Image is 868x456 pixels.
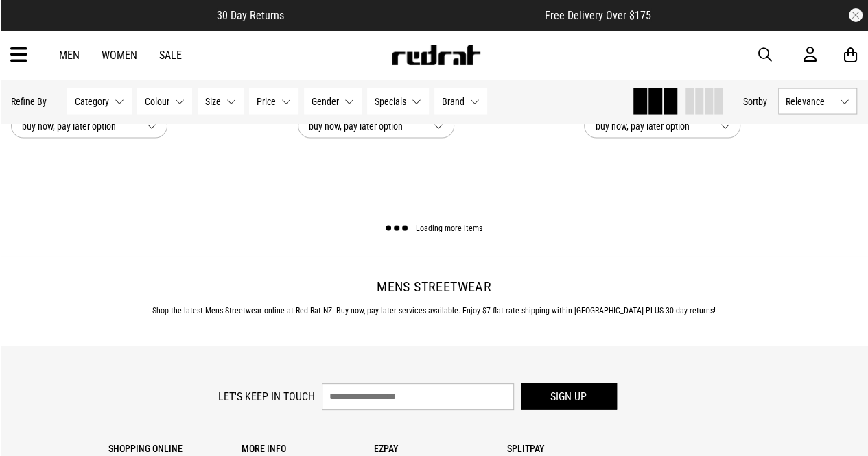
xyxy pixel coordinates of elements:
span: 30 Day Returns [217,9,284,22]
button: Specials [367,88,429,115]
span: Colour [145,96,169,107]
p: Splitpay [507,443,640,454]
button: Sortby [743,93,767,110]
button: Price [249,88,298,115]
p: More Info [241,443,374,454]
button: buy now, pay later option [584,114,740,139]
span: buy now, pay later option [595,118,709,134]
h2: Mens Streetwear [11,278,857,295]
button: Relevance [778,88,857,115]
span: buy now, pay later option [309,118,423,134]
p: Ezpay [374,443,507,454]
a: Women [102,49,137,62]
p: Shop the latest Mens Streetwear online at Red Rat NZ. Buy now, pay later services available. Enjo... [11,306,857,315]
iframe: Customer reviews powered by Trustpilot [312,8,517,22]
label: Let's keep in touch [218,390,315,403]
span: by [758,96,767,107]
button: Open LiveChat chat widget [11,5,52,47]
span: Price [257,96,276,107]
span: Loading more items [416,224,482,234]
span: buy now, pay later option [22,118,136,134]
p: Refine By [11,96,47,107]
img: Redrat logo [390,45,481,65]
button: buy now, pay later option [11,114,167,139]
button: Size [198,88,244,115]
a: Men [59,49,80,62]
span: Relevance [786,96,834,107]
span: Gender [312,96,339,107]
span: Brand [442,96,465,107]
button: Category [67,88,132,115]
span: Specials [375,96,406,107]
span: Free Delivery Over $175 [545,9,651,22]
button: Colour [137,88,192,115]
button: Brand [434,88,487,115]
span: Size [205,96,221,107]
button: Gender [304,88,362,115]
button: Sign up [521,383,617,410]
button: buy now, pay later option [298,114,454,139]
span: Category [75,96,109,107]
a: Sale [159,49,182,62]
p: Shopping Online [108,443,242,454]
